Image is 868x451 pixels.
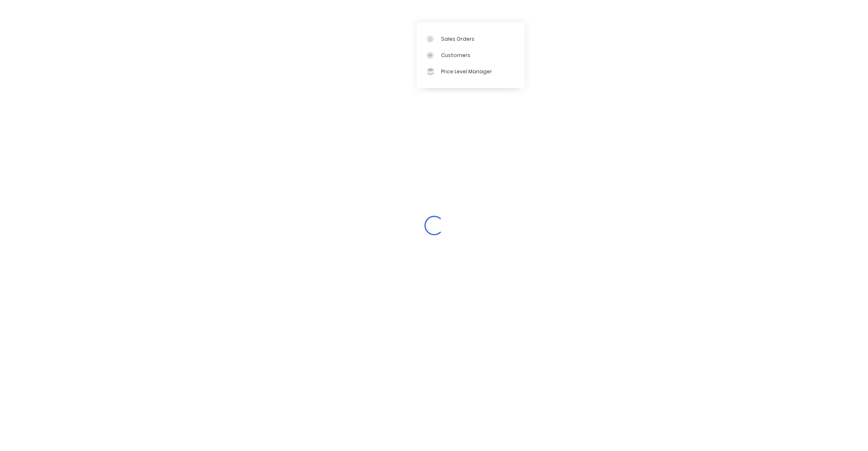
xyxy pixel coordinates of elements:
div: Price Level Manager [441,68,492,75]
div: Customers [441,52,470,59]
a: Sales Orders [417,31,525,47]
div: Sales Orders [441,35,474,43]
a: Price Level Manager [417,63,525,80]
a: Customers [417,47,525,63]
